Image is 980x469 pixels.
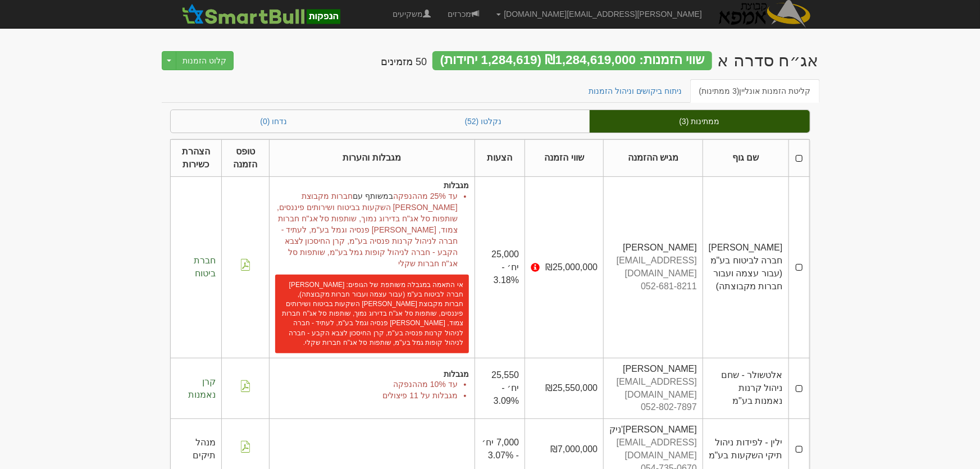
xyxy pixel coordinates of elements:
th: מגבלות והערות [269,139,475,177]
div: [PERSON_NAME]'ניק [609,424,697,436]
span: 25,000 יח׳ - 3.18% [491,249,519,285]
img: pdf-file-icon.png [240,259,251,271]
li: מגבלות על 11 פיצולים [275,390,458,401]
td: ₪25,550,000 [525,358,604,418]
img: SmartBull Logo [179,3,344,25]
div: [PERSON_NAME] [609,242,697,254]
span: 25,550 יח׳ - 3.09% [491,370,519,406]
th: מגיש ההזמנה [604,139,703,177]
td: אלטשולר - שחם ניהול קרנות נאמנות בע"מ [703,358,788,418]
img: pdf-file-icon.png [240,441,251,453]
h4: 50 מזמינים [381,57,427,68]
th: הצהרת כשירות [170,139,222,177]
div: 052-681-8211 [609,280,697,293]
div: [EMAIL_ADDRESS][DOMAIN_NAME] [609,254,697,280]
th: הצעות [475,139,525,177]
div: [EMAIL_ADDRESS][DOMAIN_NAME] [609,376,697,402]
span: חברת ביטוח [194,256,216,278]
div: 052-802-7897 [609,401,697,414]
button: קלוט הזמנות [176,51,234,70]
li: עד 10% מההנפקה [275,379,458,390]
a: קליטת הזמנות אונליין(3 ממתינות) [690,79,820,103]
span: מנהל תיקים [193,438,216,460]
th: טופס הזמנה [222,139,270,177]
h5: מגבלות [275,370,469,379]
li: עד 25% מההנפקה חברות מקבוצת [PERSON_NAME] השקעות בביטוח ושירותים פיננסים, שותפות סל אג"ח בדירוג נ... [275,190,458,269]
div: [PERSON_NAME] [609,363,697,376]
div: [EMAIL_ADDRESS][DOMAIN_NAME] [609,436,697,462]
td: [PERSON_NAME] חברה לביטוח בע"מ (עבור עצמה ועבור חברות מקבוצתה) [703,177,788,358]
a: נקלטו (52) [377,110,590,133]
img: pdf-file-icon.png [240,380,251,392]
span: במשותף עם [353,192,393,201]
div: אמפא בע"מ - אג״ח (סדרה א) - הנפקה לציבור [718,51,819,70]
a: ניתוח ביקושים וניהול הזמנות [580,79,691,103]
a: נדחו (0) [171,110,377,133]
div: שווי הזמנות: ₪1,284,619,000 (1,284,619 יחידות) [432,51,712,70]
span: 7,000 יח׳ - 3.07% [482,438,519,460]
h5: מגבלות [275,181,469,190]
div: אי התאמה במגבלה משותפת של הגופים: [PERSON_NAME] חברה לביטוח בע"מ (עבור עצמה ועבור חברות מקבוצתה),... [275,275,469,353]
span: קרן נאמנות [188,377,216,399]
span: (3 ממתינות) [699,86,740,95]
th: שם גוף [703,139,788,177]
span: ₪25,000,000 [545,261,598,274]
th: שווי הזמנה [525,139,604,177]
a: ממתינות (3) [590,110,810,133]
